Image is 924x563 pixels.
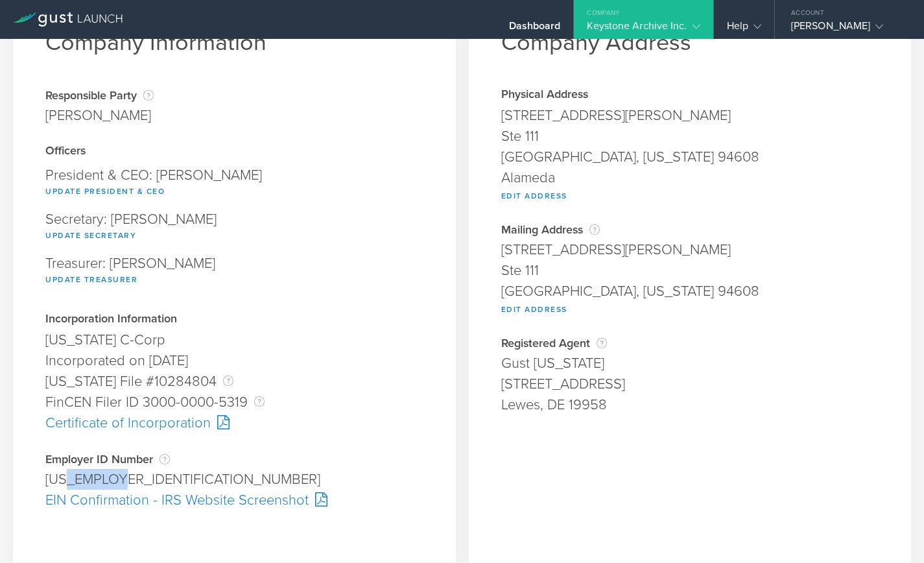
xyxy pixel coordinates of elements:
h1: Company Information [45,29,423,56]
div: Help [727,19,761,39]
div: Officers [45,145,423,158]
div: [US_EMPLOYER_IDENTIFICATION_NUMBER] [45,469,423,490]
div: Ste 111 [501,126,879,147]
div: [PERSON_NAME] [791,19,901,39]
div: Dashboard [509,19,561,39]
button: Edit Address [501,188,567,204]
div: Secretary: [PERSON_NAME] [45,206,423,250]
div: President & CEO: [PERSON_NAME] [45,162,423,206]
div: Physical Address [501,89,879,102]
div: Ste 111 [501,260,879,281]
div: Alameda [501,167,879,188]
div: Gust [US_STATE] [501,353,879,374]
h1: Company Address [501,29,879,56]
button: Update President & CEO [45,184,165,199]
div: Employer ID Number [45,453,423,466]
div: EIN Confirmation - IRS Website Screenshot [45,490,423,510]
div: [US_STATE] C-Corp [45,329,423,350]
div: FinCEN Filer ID 3000-0000-5319 [45,392,423,413]
div: [US_STATE] File #10284804 [45,371,423,392]
button: Update Secretary [45,228,136,243]
div: [GEOGRAPHIC_DATA], [US_STATE] 94608 [501,147,879,167]
button: Update Treasurer [45,272,137,287]
div: [STREET_ADDRESS][PERSON_NAME] [501,239,879,260]
div: Responsible Party [45,89,154,102]
div: Incorporated on [DATE] [45,350,423,371]
div: [PERSON_NAME] [45,105,154,126]
div: [STREET_ADDRESS][PERSON_NAME] [501,105,879,126]
div: Mailing Address [501,223,879,236]
div: Certificate of Incorporation [45,413,423,433]
div: Registered Agent [501,337,879,350]
div: Incorporation Information [45,313,423,326]
div: [STREET_ADDRESS] [501,374,879,394]
button: Edit Address [501,302,567,317]
div: [GEOGRAPHIC_DATA], [US_STATE] 94608 [501,281,879,302]
div: Keystone Archive Inc. [587,19,700,39]
div: Lewes, DE 19958 [501,394,879,415]
div: Treasurer: [PERSON_NAME] [45,250,423,294]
